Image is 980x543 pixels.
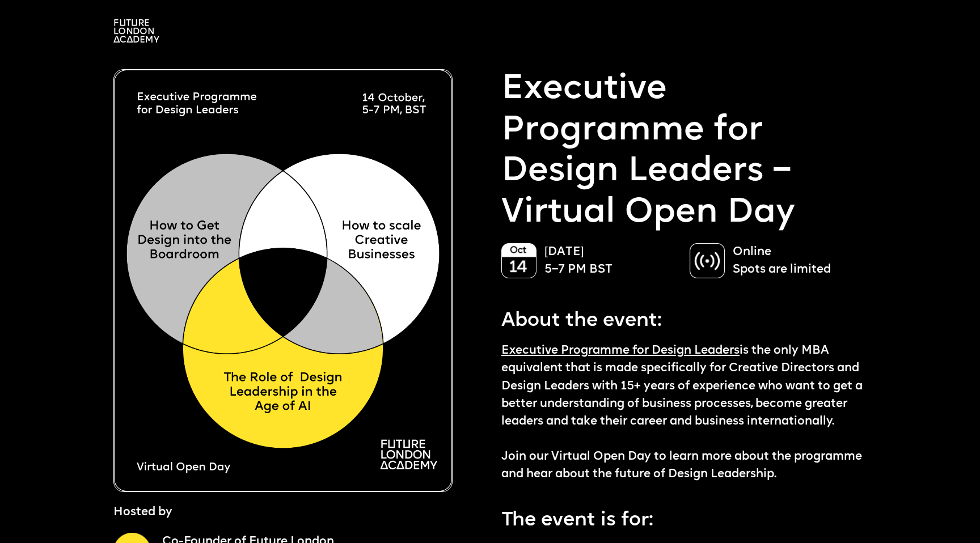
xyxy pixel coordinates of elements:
p: Hosted by [113,503,172,521]
p: Executive Programme for Design Leaders – Virtual Open Day [501,69,878,234]
p: The event is for: [501,500,878,536]
a: Executive Programme for Design Leaders [501,345,740,357]
p: [DATE] 5–7 PM BST [544,243,678,278]
p: About the event: [501,300,878,336]
p: is the only MBA equivalent that is made specifically for Creative Directors and Design Leaders wi... [501,342,878,483]
img: A logo saying in 3 lines: Future London Academy [113,19,159,43]
p: Online Spots are limited [733,243,867,278]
